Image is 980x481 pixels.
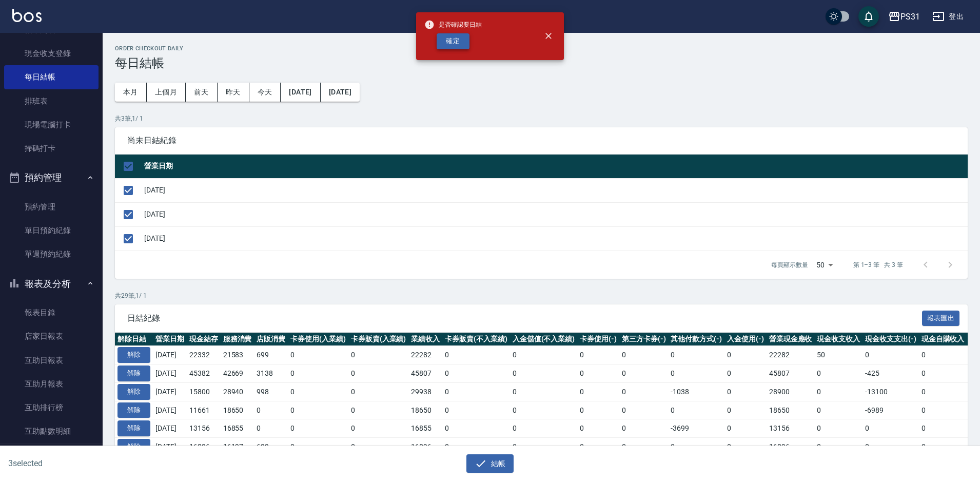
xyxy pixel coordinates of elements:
[442,382,510,401] td: 0
[12,9,42,22] img: Logo
[288,382,348,401] td: 0
[153,333,187,346] th: 營業日期
[442,401,510,419] td: 0
[127,136,955,146] span: 尚未日結紀錄
[900,10,920,23] div: PS31
[577,346,619,364] td: 0
[288,438,348,456] td: 0
[771,260,808,270] p: 每頁顯示數量
[619,364,669,383] td: 0
[147,83,186,102] button: 上個月
[408,401,442,419] td: 18650
[288,401,348,419] td: 0
[4,195,99,219] a: 預約管理
[466,454,514,473] button: 結帳
[4,419,99,443] a: 互助點數明細
[187,382,221,401] td: 15800
[724,346,767,364] td: 0
[863,419,919,438] td: 0
[254,364,288,383] td: 3138
[408,382,442,401] td: 29938
[221,364,254,383] td: 42669
[218,83,249,102] button: 昨天
[814,364,863,383] td: 0
[4,372,99,396] a: 互助月報表
[922,311,960,326] button: 報表匯出
[221,438,254,456] td: 16197
[249,83,281,102] button: 今天
[115,56,968,70] h3: 每日結帳
[619,333,669,346] th: 第三方卡券(-)
[408,346,442,364] td: 22282
[142,155,968,179] th: 營業日期
[153,438,187,456] td: [DATE]
[437,33,469,49] button: 確定
[814,438,863,456] td: 0
[408,419,442,438] td: 16855
[812,251,837,279] div: 50
[153,401,187,419] td: [DATE]
[115,291,968,300] p: 共 29 筆, 1 / 1
[4,444,99,467] a: 互助業績報表
[153,364,187,383] td: [DATE]
[442,364,510,383] td: 0
[863,401,919,419] td: -6989
[724,419,767,438] td: 0
[4,324,99,348] a: 店家日報表
[442,438,510,456] td: 0
[668,382,724,401] td: -1038
[814,346,863,364] td: 50
[577,364,619,383] td: 0
[117,439,150,455] button: 解除
[281,83,320,102] button: [DATE]
[408,333,442,346] th: 業績收入
[4,137,99,160] a: 掃碼打卡
[724,382,767,401] td: 0
[884,6,924,27] button: PS31
[288,333,348,346] th: 卡券使用(入業績)
[142,178,968,202] td: [DATE]
[928,7,968,26] button: 登出
[254,419,288,438] td: 0
[668,401,724,419] td: 0
[127,313,922,323] span: 日結紀錄
[668,419,724,438] td: -3699
[537,25,560,47] button: close
[254,438,288,456] td: 699
[187,364,221,383] td: 45382
[767,438,815,456] td: 16896
[919,346,967,364] td: 0
[4,164,99,191] button: 預約管理
[4,396,99,419] a: 互助排行榜
[510,364,578,383] td: 0
[153,382,187,401] td: [DATE]
[767,364,815,383] td: 45807
[186,83,218,102] button: 前天
[510,438,578,456] td: 0
[510,346,578,364] td: 0
[577,419,619,438] td: 0
[577,438,619,456] td: 0
[4,349,99,372] a: 互助日報表
[117,384,150,400] button: 解除
[858,6,879,27] button: save
[919,438,967,456] td: 0
[919,364,967,383] td: 0
[4,89,99,113] a: 排班表
[724,333,767,346] th: 入金使用(-)
[117,365,150,381] button: 解除
[221,419,254,438] td: 16855
[254,346,288,364] td: 699
[288,346,348,364] td: 0
[724,364,767,383] td: 0
[863,346,919,364] td: 0
[117,347,150,363] button: 解除
[4,301,99,324] a: 報表目錄
[668,346,724,364] td: 0
[4,113,99,137] a: 現場電腦打卡
[221,333,254,346] th: 服務消費
[142,226,968,251] td: [DATE]
[668,333,724,346] th: 其他付款方式(-)
[348,382,409,401] td: 0
[510,419,578,438] td: 0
